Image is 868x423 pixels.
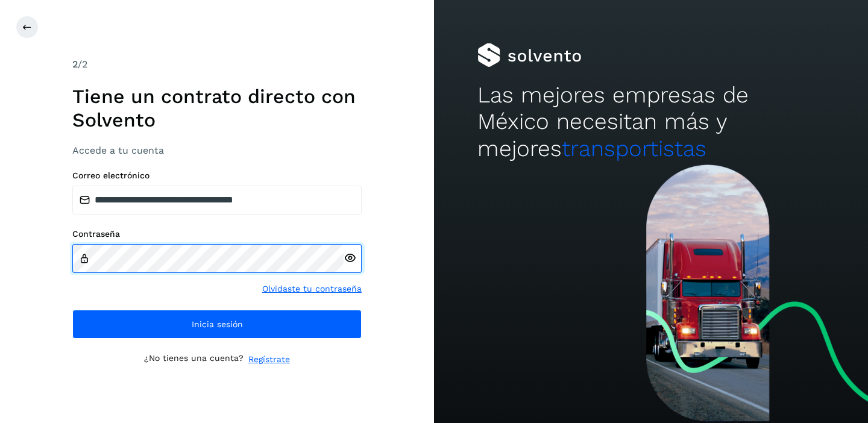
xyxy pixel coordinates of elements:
[477,82,825,162] h2: Las mejores empresas de México necesitan más y mejores
[72,85,362,131] h1: Tiene un contrato directo con Solvento
[144,353,244,366] p: ¿No tienes una cuenta?
[72,58,78,70] span: 2
[72,229,362,239] label: Contraseña
[562,136,706,161] span: transportistas
[72,310,362,339] button: Inicia sesión
[248,353,290,366] a: Regístrate
[72,57,362,72] div: /2
[192,320,243,328] span: Inicia sesión
[262,283,362,295] a: Olvidaste tu contraseña
[72,171,362,181] label: Correo electrónico
[72,145,362,156] h3: Accede a tu cuenta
